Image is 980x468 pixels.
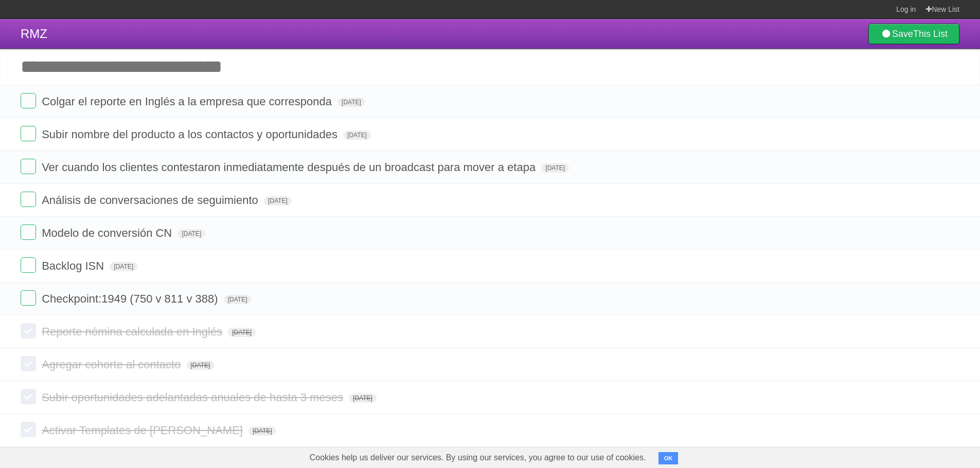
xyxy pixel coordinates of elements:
[349,394,377,403] span: [DATE]
[264,196,292,205] span: [DATE]
[110,262,137,271] span: [DATE]
[343,130,371,140] span: [DATE]
[541,163,569,173] span: [DATE]
[913,29,948,39] b: This List
[21,356,36,371] label: Done
[187,361,215,370] span: [DATE]
[42,358,183,371] span: Agregar cohorte al contacto
[868,24,959,44] a: SaveThis List
[228,328,256,337] span: [DATE]
[42,292,220,305] span: Checkpoint:1949 (750 v 811 v 388)
[42,95,334,108] span: Colgar el reporte en Inglés a la empresa que corresponda
[21,159,36,174] label: Done
[248,426,276,436] span: [DATE]
[21,257,36,273] label: Done
[42,325,225,338] span: Reporte nómina calculada en Inglés
[42,128,340,141] span: Subir nombre del producto a los contactos y oportunidades
[21,93,36,108] label: Done
[21,389,36,404] label: Done
[21,290,36,306] label: Done
[42,424,245,437] span: Activar Templates de [PERSON_NAME]
[42,259,106,272] span: Backlog ISN
[337,98,365,107] span: [DATE]
[658,452,679,464] button: OK
[42,194,261,207] span: Análisis de conversaciones de seguimiento
[21,422,36,437] label: Done
[21,224,36,240] label: Done
[42,161,538,174] span: Ver cuando los clientes contestaron inmediatamente después de un broadcast para mover a etapa
[21,192,36,207] label: Done
[177,229,205,238] span: [DATE]
[21,126,36,141] label: Done
[42,227,174,239] span: Modelo de conversión CN
[299,447,656,468] span: Cookies help us deliver our services. By using our services, you agree to our use of cookies.
[42,391,346,404] span: Subir oportunidades adelantadas anuales de hasta 3 meses
[21,323,36,339] label: Done
[21,27,47,41] span: RMZ
[224,295,252,304] span: [DATE]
